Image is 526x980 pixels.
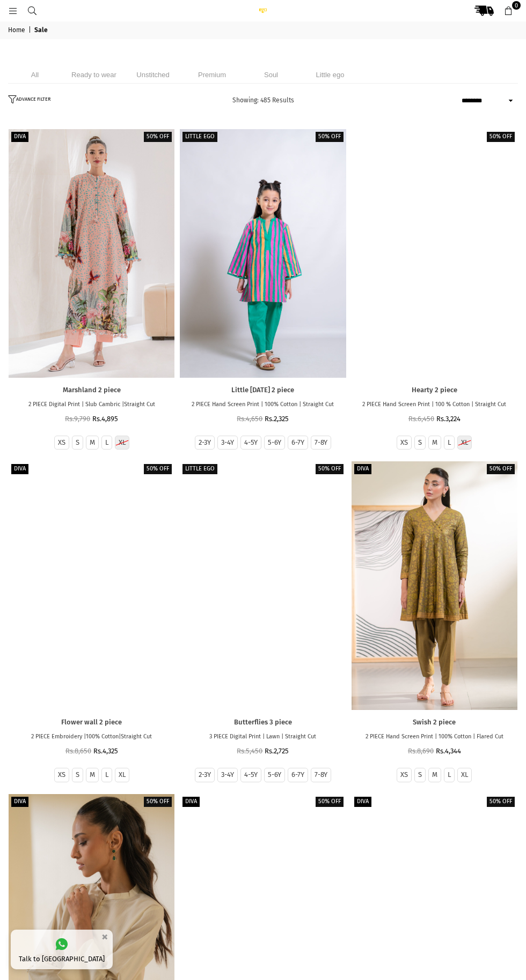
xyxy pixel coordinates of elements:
a: Little Carnival 2 piece [180,129,346,378]
label: Diva [11,132,28,142]
a: XS [400,770,408,780]
label: 50% off [316,132,344,142]
label: 4-5Y [244,438,258,447]
a: 7-8Y [315,438,327,447]
a: S [76,438,79,447]
li: Unstitched [126,66,180,84]
label: 50% off [144,132,172,142]
a: Talk to [GEOGRAPHIC_DATA] [11,930,113,969]
label: Little EGO [182,464,217,474]
label: M [90,438,95,447]
label: L [448,438,451,447]
label: 7-8Y [315,770,327,780]
label: 6-7Y [291,770,304,780]
label: 6-7Y [291,438,304,447]
span: | [28,26,33,35]
a: Butterflies 3 piece [180,461,346,710]
a: Hearty 2 piece [352,129,517,378]
label: XS [400,438,408,447]
p: 2 PIECE Digital Print | Slub Cambric |Straight Cut [9,400,174,409]
label: 2-3Y [199,438,211,447]
label: 3-4Y [221,438,234,447]
li: Little ego [303,66,357,84]
label: 50% off [487,132,515,142]
label: 5-6Y [268,438,281,447]
a: L [105,770,108,780]
a: 0 [499,1,518,20]
li: Ready to wear [67,66,121,84]
span: Rs.8,690 [408,747,434,755]
span: Rs.4,650 [237,415,262,423]
label: 4-5Y [244,770,258,780]
p: 2 PIECE Hand Screen Print | 100% Cotton | Straight Cut [180,400,346,409]
span: Rs.5,450 [237,747,262,755]
p: 2 PIECE Embroidery |100% Cotton|Straight Cut [9,732,174,742]
li: All [8,66,62,84]
label: L [105,438,108,447]
li: Premium [185,66,239,84]
span: Rs.8,650 [65,747,91,755]
label: 50% off [316,464,344,474]
img: Ego [252,8,274,13]
label: Diva [354,464,371,474]
label: XL [461,438,468,447]
button: ADVANCE FILTER [8,95,53,106]
label: 50% off [316,797,344,807]
label: Little EGO [182,132,217,142]
label: 50% off [487,797,515,807]
a: Marshland 2 piece [9,386,174,395]
span: Rs.4,344 [436,747,461,755]
a: Marshland 2 piece [9,129,174,378]
a: Home [8,26,27,35]
span: 0 [512,1,521,10]
a: XS [58,770,65,780]
label: Diva [354,797,371,807]
label: 50% off [144,797,172,807]
span: Sale [34,26,49,35]
a: Menu [3,6,23,14]
label: M [432,438,437,447]
label: 5-6Y [268,770,281,780]
label: 3-4Y [221,770,234,780]
a: Butterflies 3 piece [180,718,346,727]
span: Rs.6,450 [408,415,434,423]
span: Rs.2,725 [265,747,289,755]
label: Diva [11,464,28,474]
span: Rs.4,325 [93,747,118,755]
label: Diva [11,797,28,807]
p: 3 PIECE Digital Print | Lawn | Straight Cut [180,732,346,742]
span: Rs.9,790 [65,415,90,423]
label: M [90,770,95,780]
label: S [418,438,422,447]
a: Flower wall 2 piece [9,461,174,710]
label: XL [119,438,126,447]
label: XL [461,770,468,780]
a: Hearty 2 piece [352,386,517,395]
p: 2 PIECE Hand Screen Print | 100 % Cotton | Straight Cut [352,400,517,409]
label: XL [119,770,126,780]
a: Swish 2 piece [352,461,517,710]
label: 50% off [487,464,515,474]
label: Diva [182,797,200,807]
label: L [448,770,451,780]
label: S [418,770,422,780]
button: × [98,928,111,946]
